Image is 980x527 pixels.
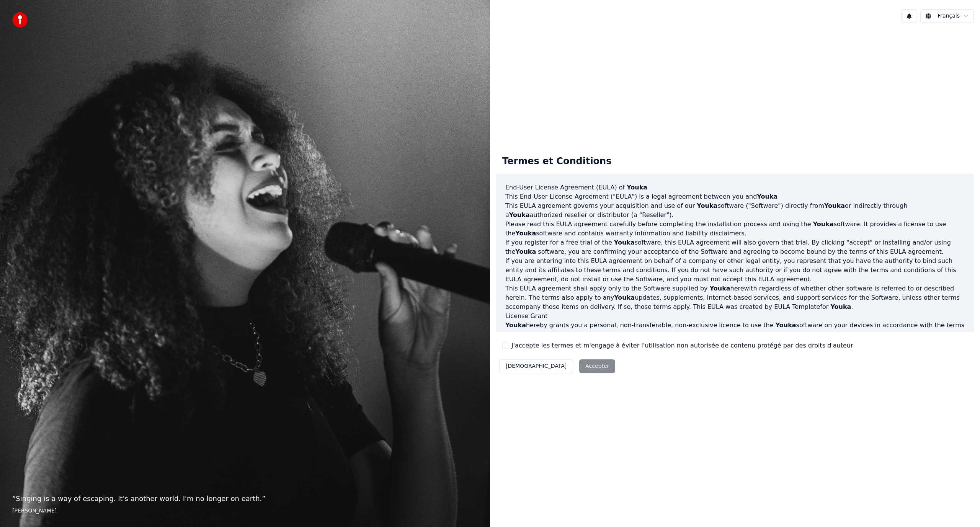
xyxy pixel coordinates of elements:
span: Youka [515,248,536,255]
a: EULA Template [774,303,820,310]
span: Youka [505,321,526,329]
span: Youka [824,202,845,209]
div: Termes et Conditions [496,149,617,174]
p: If you are entering into this EULA agreement on behalf of a company or other legal entity, you re... [505,256,965,284]
p: hereby grants you a personal, non-transferable, non-exclusive licence to use the software on your... [505,321,965,339]
span: Youka [757,193,777,200]
span: Youka [830,303,851,310]
p: If you register for a free trial of the software, this EULA agreement will also govern that trial... [505,238,965,256]
p: This End-User License Agreement ("EULA") is a legal agreement between you and [505,192,965,201]
span: Youka [614,294,635,301]
img: youka [12,12,28,28]
p: “ Singing is a way of escaping. It's another world. I'm no longer on earth. ” [12,493,478,504]
label: J'accepte les termes et m'engage à éviter l'utilisation non autorisée de contenu protégé par des ... [511,341,853,350]
h3: End-User License Agreement (EULA) of [505,183,965,192]
span: Youka [813,220,834,228]
span: Youka [776,321,796,329]
p: Please read this EULA agreement carefully before completing the installation process and using th... [505,220,965,238]
p: This EULA agreement shall apply only to the Software supplied by herewith regardless of whether o... [505,284,965,312]
span: Youka [627,184,647,191]
h3: License Grant [505,312,965,321]
button: [DEMOGRAPHIC_DATA] [499,359,573,373]
footer: [PERSON_NAME] [12,507,478,515]
span: Youka [697,202,717,209]
span: Youka [614,239,635,246]
span: Youka [509,211,530,219]
span: Youka [710,285,730,292]
span: Youka [515,230,536,237]
p: This EULA agreement governs your acquisition and use of our software ("Software") directly from o... [505,201,965,220]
